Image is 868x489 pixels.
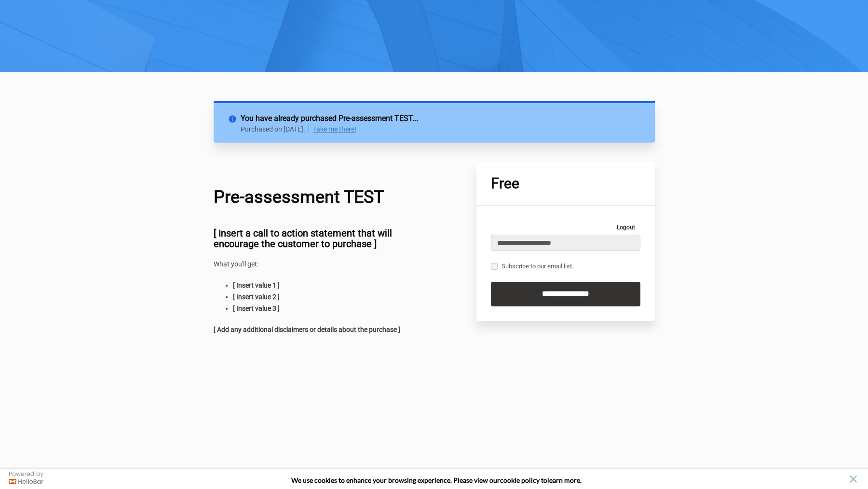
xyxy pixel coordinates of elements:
[233,293,280,301] strong: [ Insert value 2 ]
[313,125,356,133] a: Take me there!
[241,113,640,124] h2: You have already purchased Pre-assessment TEST...
[241,125,310,133] p: Purchased on [DATE].
[214,228,430,249] h3: [ Insert a call to action statement that will encourage the customer to purchase ]
[491,263,498,270] input: Subscribe to our email list.
[500,476,540,484] a: cookie policy
[547,476,582,484] span: learn more.
[214,326,400,333] strong: [ Add any additional disclaimers or details about the purchase ]
[291,476,500,484] span: We use cookies to enhance your browsing experience. Please view our
[847,473,859,485] button: close
[233,304,280,312] strong: [ Insert value 3 ]
[491,176,640,191] h1: Free
[611,220,640,235] a: Logout
[214,186,430,209] h1: Pre-assessment TEST
[491,261,573,272] label: Subscribe to our email list.
[214,259,430,270] p: What you'll get:
[228,113,241,121] i: info
[233,281,280,289] strong: [ Insert value 1 ]
[541,476,547,484] strong: to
